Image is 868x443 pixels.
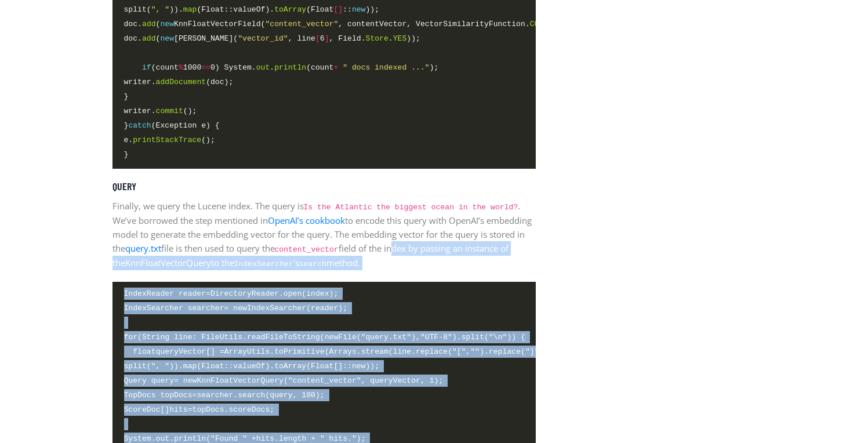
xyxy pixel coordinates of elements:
[112,180,536,193] h5: Query
[234,260,293,268] code: IndexSearcher
[124,134,215,146] span: e. ();
[124,61,439,74] span: (count 1000 0) System. . (count );
[112,199,536,270] p: Finally, we query the Lucene index. The query is . We’ve borrowed the step mentioned in to encode...
[124,302,348,314] span: IndexSearcher searcher IndexSearcher(reader);
[274,63,306,72] span: println
[325,333,339,342] span: new
[183,5,197,14] span: map
[233,304,247,313] span: new
[206,289,210,298] span: =
[124,3,380,16] span: split( )). (Float::valueOf). (Float :: ));
[160,20,174,28] span: new
[124,76,234,88] span: writer. (doc);
[489,347,521,356] span: replace
[210,434,247,443] span: "Found "
[470,347,480,356] span: ""
[525,347,539,356] span: "]"
[124,331,525,343] span: (String line: FileUtils. ( File( ), ). ( )) {
[160,34,174,43] span: new
[174,376,179,385] span: =
[183,362,197,371] span: map
[124,389,325,401] span: TopDocs topDocs searcher. (query, 100);
[416,347,448,356] span: replace
[247,333,320,342] span: readFileToString
[333,362,343,371] span: []
[156,434,170,443] span: out
[393,34,407,43] span: YES
[124,404,275,416] span: ScoreDoc hits topDocs. ;
[133,347,155,356] span: float
[124,360,380,372] span: split( )). (Float::valueOf). (Float :: ));
[193,391,197,400] span: =
[201,63,210,72] span: ==
[452,347,466,356] span: "["
[361,333,412,342] span: "query.txt"
[220,347,224,356] span: =
[124,375,444,387] span: Query query KnnFloatVectorQuery( , queryVector, 1);
[288,376,361,385] span: "content_vector"
[174,434,206,443] span: println
[183,376,197,385] span: new
[530,20,557,28] span: COSINE
[265,20,338,28] span: "content_vector"
[489,333,507,342] span: "\n"
[238,34,288,43] span: "vector_id"
[188,405,193,414] span: =
[352,362,366,371] span: new
[179,63,183,72] span: %
[156,107,183,115] span: commit
[325,34,329,43] span: ]
[333,63,338,72] span: +
[133,136,201,144] span: printStackTrace
[124,90,129,103] span: }
[279,434,306,443] span: length
[124,148,129,161] span: }
[124,346,562,358] span: queryVector ArrayUtils. (Arrays. (line. ( , ). ( , ).
[366,34,388,43] span: Store
[156,78,206,86] span: addDocument
[124,32,420,45] span: doc. ( [PERSON_NAME]( , line 6 , Field. . ));
[128,121,151,130] span: catch
[124,288,339,300] span: IndexReader reader DirectoryReader. (index);
[252,434,256,443] span: +
[124,333,138,342] span: for
[124,18,571,30] span: doc. ( KnnFloatVectorField( , contentVector, VectorSimilarityFunction. ));
[333,5,343,14] span: []
[462,333,484,342] span: split
[151,362,169,371] span: ", "
[142,34,156,43] span: add
[224,304,229,313] span: =
[125,242,161,254] a: query.txt
[125,257,211,268] a: KnnFloatVectorQuery
[228,405,270,414] span: scoreDocs
[420,333,452,342] span: "UTF-8"
[274,5,306,14] span: toArray
[151,5,169,14] span: ", "
[284,289,302,298] span: open
[275,245,339,254] code: content_vector
[206,347,215,356] span: []
[311,434,315,443] span: +
[274,347,325,356] span: toPrimitive
[238,391,265,400] span: search
[274,362,306,371] span: toArray
[124,105,197,117] span: writer. ();
[142,20,156,28] span: add
[142,63,151,72] span: if
[124,119,220,132] span: } (Exception e) {
[268,215,345,226] a: OpenAI’s cookbook
[343,63,429,72] span: " docs indexed ..."
[352,5,366,14] span: new
[315,34,320,43] span: [
[361,347,388,356] span: stream
[320,434,357,443] span: " hits."
[304,203,518,212] code: Is the Atlantic the biggest ocean in the world?
[299,260,326,268] code: search
[160,405,169,414] span: []
[256,63,270,72] span: out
